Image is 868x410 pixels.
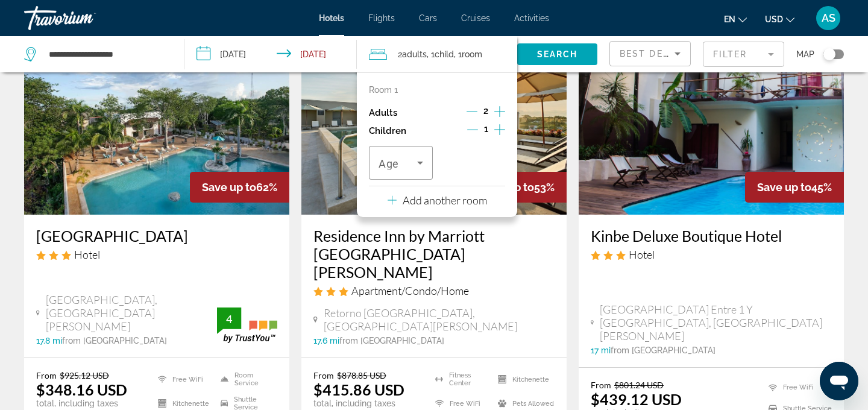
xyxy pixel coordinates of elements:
button: Toggle map [814,49,844,60]
div: 3 star Hotel [36,248,277,261]
span: Search [537,49,578,59]
p: Children [369,126,406,136]
a: Residence Inn by Marriott [GEOGRAPHIC_DATA][PERSON_NAME] [313,227,555,281]
a: Cruises [461,13,490,23]
span: AS [822,12,835,24]
span: 2 [483,106,488,116]
a: Kinbe Deluxe Boutique Hotel [591,227,832,245]
mat-select: Sort by [620,46,681,61]
button: Travelers: 2 adults, 1 child [357,36,517,72]
span: USD [765,14,783,24]
span: 17.6 mi [313,336,339,345]
span: en [724,14,735,24]
p: Room 1 [369,85,398,95]
button: Change language [724,10,747,28]
span: Map [796,46,814,63]
button: Increment children [494,122,505,140]
button: Filter [703,41,784,68]
span: , 1 [427,46,454,63]
span: from [GEOGRAPHIC_DATA] [611,345,715,355]
span: From [313,370,334,380]
span: Hotel [74,248,100,261]
button: Add another room [388,186,487,211]
div: 4 [217,312,241,326]
del: $925.12 USD [60,370,109,380]
a: Cars [419,13,437,23]
del: $801.24 USD [614,380,664,390]
p: Add another room [403,194,487,207]
span: Save up to [202,181,256,194]
span: Child [435,49,454,59]
div: 3 star Apartment [313,284,555,297]
span: Retorno [GEOGRAPHIC_DATA], [GEOGRAPHIC_DATA][PERSON_NAME] [324,306,555,333]
div: 45% [745,172,844,203]
iframe: Button to launch messaging window [820,362,858,400]
span: Adults [402,49,427,59]
span: [GEOGRAPHIC_DATA], [GEOGRAPHIC_DATA][PERSON_NAME] [46,293,217,333]
a: Hotels [319,13,344,23]
p: Adults [369,108,397,118]
span: Hotel [629,248,655,261]
span: 2 [398,46,427,63]
a: Activities [514,13,549,23]
img: Hotel image [24,22,289,215]
li: Free WiFi [152,370,215,388]
span: 17.8 mi [36,336,62,345]
span: From [591,380,611,390]
span: from [GEOGRAPHIC_DATA] [62,336,167,345]
button: Change currency [765,10,794,28]
button: Search [517,43,597,65]
button: Increment adults [494,104,505,122]
li: Fitness Center [429,370,492,388]
button: Check-in date: Feb 20, 2026 Check-out date: Feb 27, 2026 [184,36,357,72]
div: 62% [190,172,289,203]
span: Save up to [757,181,811,194]
a: [GEOGRAPHIC_DATA] [36,227,277,245]
span: Age [379,157,399,170]
button: Decrement children [467,124,478,138]
a: Flights [368,13,395,23]
img: Hotel image [301,22,567,215]
span: Room [462,49,482,59]
span: Apartment/Condo/Home [351,284,469,297]
del: $878.85 USD [337,370,386,380]
ins: $415.86 USD [313,380,404,399]
img: Hotel image [579,22,844,215]
button: User Menu [813,5,844,31]
button: Decrement adults [467,106,477,120]
li: Kitchenette [492,370,555,388]
a: Travorium [24,2,145,34]
p: total, including taxes [313,399,420,408]
div: 3 star Hotel [591,248,832,261]
span: 1 [484,124,488,134]
span: From [36,370,57,380]
span: , 1 [454,46,482,63]
span: 17 mi [591,345,611,355]
li: Free WiFi [763,380,832,395]
span: from [GEOGRAPHIC_DATA] [339,336,444,345]
ins: $348.16 USD [36,380,127,399]
div: 53% [468,172,567,203]
img: trustyou-badge.svg [217,307,277,343]
li: Room Service [215,370,277,388]
span: Best Deals [620,49,682,58]
span: [GEOGRAPHIC_DATA] Entre 1 Y [GEOGRAPHIC_DATA], [GEOGRAPHIC_DATA][PERSON_NAME] [600,303,832,342]
p: total, including taxes [36,399,143,408]
ins: $439.12 USD [591,390,682,408]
